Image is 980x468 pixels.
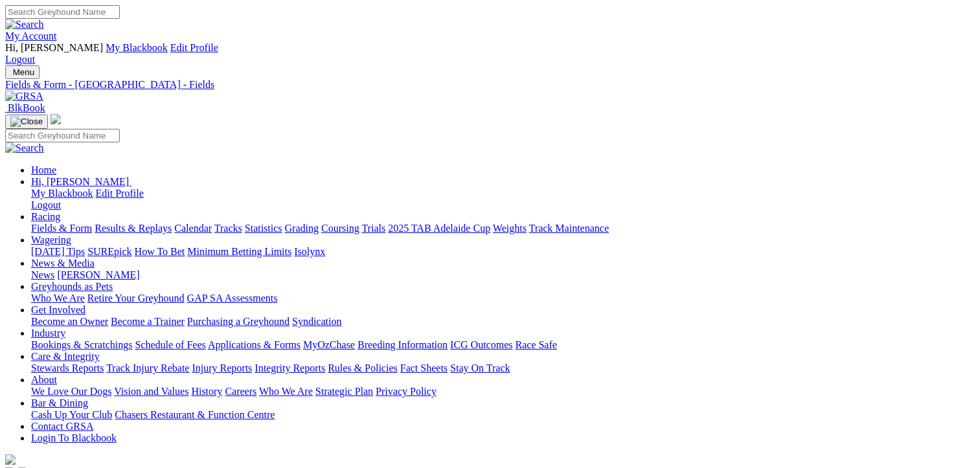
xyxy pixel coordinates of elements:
[31,304,85,315] a: Get Involved
[95,223,172,234] a: Results & Replays
[208,339,301,350] a: Applications & Forms
[361,223,385,234] a: Trials
[388,223,490,234] a: 2025 TAB Adelaide Cup
[31,386,111,397] a: We Love Our Dogs
[31,316,108,327] a: Become an Owner
[31,293,85,304] a: Who We Are
[515,339,556,350] a: Race Safe
[400,362,448,373] a: Fact Sheets
[114,386,188,397] a: Vision and Values
[31,328,65,339] a: Industry
[115,409,275,420] a: Chasers Restaurant & Function Centre
[5,115,48,129] button: Toggle navigation
[450,362,510,373] a: Stay On Track
[303,339,355,350] a: MyOzChase
[187,246,291,257] a: Minimum Betting Limits
[31,362,104,373] a: Stewards Reports
[31,339,132,350] a: Bookings & Scratchings
[529,223,609,234] a: Track Maintenance
[31,188,975,211] div: Hi, [PERSON_NAME]
[51,114,61,124] img: logo-grsa-white.png
[187,293,278,304] a: GAP SA Assessments
[96,188,144,199] a: Edit Profile
[135,246,185,257] a: How To Bet
[292,316,341,327] a: Syndication
[31,211,60,222] a: Racing
[5,30,57,41] a: My Account
[5,42,103,53] span: Hi, [PERSON_NAME]
[285,223,319,234] a: Grading
[31,281,113,292] a: Greyhounds as Pets
[245,223,282,234] a: Statistics
[31,164,56,175] a: Home
[31,397,88,408] a: Bar & Dining
[87,246,131,257] a: SUREpick
[31,362,975,374] div: Care & Integrity
[31,176,131,187] a: Hi, [PERSON_NAME]
[5,142,44,154] img: Search
[31,246,85,257] a: [DATE] Tips
[8,102,45,113] span: BlkBook
[31,409,112,420] a: Cash Up Your Club
[31,234,71,245] a: Wagering
[5,54,35,65] a: Logout
[106,42,168,53] a: My Blackbook
[259,386,313,397] a: Who We Are
[31,199,61,210] a: Logout
[450,339,512,350] a: ICG Outcomes
[87,293,185,304] a: Retire Your Greyhound
[135,339,205,350] a: Schedule of Fees
[31,386,975,397] div: About
[191,386,222,397] a: History
[5,454,16,465] img: logo-grsa-white.png
[315,386,373,397] a: Strategic Plan
[31,223,92,234] a: Fields & Form
[5,129,120,142] input: Search
[13,67,34,77] span: Menu
[5,42,975,65] div: My Account
[31,176,129,187] span: Hi, [PERSON_NAME]
[321,223,359,234] a: Coursing
[493,223,527,234] a: Weights
[5,5,120,19] input: Search
[31,246,975,258] div: Wagering
[192,362,252,373] a: Injury Reports
[31,316,975,328] div: Get Involved
[31,269,54,280] a: News
[31,293,975,304] div: Greyhounds as Pets
[31,269,975,281] div: News & Media
[225,386,256,397] a: Careers
[31,223,975,234] div: Racing
[31,258,95,269] a: News & Media
[31,188,93,199] a: My Blackbook
[31,421,93,432] a: Contact GRSA
[358,339,448,350] a: Breeding Information
[106,362,189,373] a: Track Injury Rebate
[31,432,117,443] a: Login To Blackbook
[187,316,290,327] a: Purchasing a Greyhound
[10,117,43,127] img: Close
[5,19,44,30] img: Search
[57,269,139,280] a: [PERSON_NAME]
[5,102,45,113] a: BlkBook
[31,339,975,351] div: Industry
[111,316,185,327] a: Become a Trainer
[5,91,43,102] img: GRSA
[328,362,398,373] a: Rules & Policies
[5,79,975,91] a: Fields & Form - [GEOGRAPHIC_DATA] - Fields
[174,223,212,234] a: Calendar
[170,42,218,53] a: Edit Profile
[31,374,57,385] a: About
[31,351,100,362] a: Care & Integrity
[31,409,975,421] div: Bar & Dining
[376,386,437,397] a: Privacy Policy
[255,362,325,373] a: Integrity Reports
[294,246,325,257] a: Isolynx
[5,65,40,79] button: Toggle navigation
[214,223,242,234] a: Tracks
